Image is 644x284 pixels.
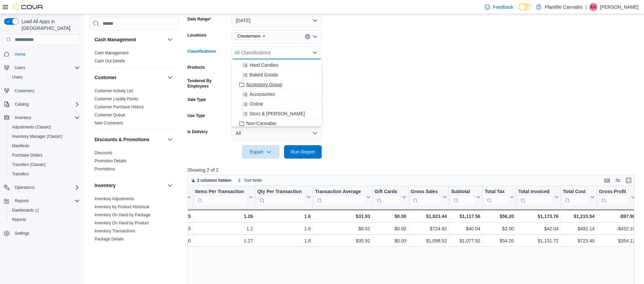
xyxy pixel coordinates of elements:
[9,142,32,150] a: Manifests
[12,50,80,58] span: Home
[563,225,594,233] div: $492.14
[19,18,80,32] span: Load All Apps in [GEOGRAPHIC_DATA]
[7,141,83,151] button: Manifests
[411,212,447,220] div: $1,823.44
[250,71,278,78] span: Baked Goods
[315,189,365,206] div: Transaction Average
[7,215,83,224] button: Reports
[518,189,558,206] button: Total Invoiced
[12,64,28,72] button: Users
[188,176,234,184] button: 2 columns hidden
[589,3,597,11] div: Kieran Alvas
[262,34,266,38] button: Remove Chestermere from selection in this group
[15,185,35,190] span: Operations
[12,162,46,167] span: Transfers (Classic)
[257,189,305,206] div: Qty Per Transaction
[15,88,34,94] span: Customers
[9,206,42,214] a: Dashboards
[1,183,83,192] button: Operations
[95,213,151,217] a: Inventory On Hand by Package
[246,120,276,127] span: Non-Cannabis
[411,237,447,245] div: $1,098.52
[411,189,447,206] button: Gross Sales
[95,212,151,218] span: Inventory On Hand by Package
[166,135,174,144] button: Discounts & Promotions
[89,49,179,68] div: Cash Management
[485,225,514,233] div: $2.00
[563,189,589,206] div: Total Cost
[12,100,80,108] span: Catalog
[374,212,406,220] div: $0.00
[9,132,65,140] a: Inventory Manager (Classic)
[95,112,125,118] span: Customer Queue
[195,237,253,245] div: 1.27
[599,189,630,195] div: Gross Profit
[95,237,124,241] a: Package Details
[519,3,533,10] input: Dark Mode
[95,136,165,143] button: Discounts & Promotions
[187,129,208,134] label: Is Delivery
[585,3,587,11] p: |
[12,208,39,213] span: Dashboards
[12,229,32,237] a: Settings
[312,50,318,55] button: Close list of options
[195,189,248,206] div: Items Per Transaction
[1,63,83,72] button: Users
[518,212,558,220] div: $1,173.76
[9,216,80,224] span: Reports
[599,225,635,233] div: -$452.10
[284,145,322,159] button: Run Report
[95,228,135,234] span: Inventory Transactions
[9,161,80,169] span: Transfers (Classic)
[232,70,322,80] button: Baked Goods
[600,3,639,11] p: [PERSON_NAME]
[374,237,406,245] div: $0.00
[12,114,80,122] span: Inventory
[485,212,514,220] div: $56.20
[1,86,83,96] button: Customers
[1,196,83,206] button: Reports
[603,176,611,184] button: Keyboard shortcuts
[563,189,594,206] button: Total Cost
[591,3,596,11] span: KA
[95,221,149,225] a: Inventory On Hand by Product
[451,189,480,206] button: Subtotal
[95,36,165,43] button: Cash Management
[12,217,26,222] span: Reports
[315,189,370,206] button: Transaction Average
[95,136,149,143] h3: Discounts & Promotions
[9,216,29,224] a: Reports
[9,206,80,214] span: Dashboards
[187,78,229,89] label: Tendered By Employees
[246,145,275,159] span: Export
[451,225,480,233] div: $40.04
[257,189,305,195] div: Qty Per Transaction
[15,52,25,57] span: Home
[9,151,45,159] a: Purchase Orders
[95,96,138,102] span: Customer Loyalty Points
[411,225,447,233] div: $724.92
[9,132,80,140] span: Inventory Manager (Classic)
[451,189,475,195] div: Subtotal
[1,100,83,109] button: Catalog
[95,36,136,43] h3: Cash Management
[7,151,83,160] button: Purchase Orders
[1,113,83,122] button: Inventory
[257,189,311,206] button: Qty Per Transaction
[485,189,508,195] div: Total Tax
[563,212,594,220] div: $1,215.54
[166,181,174,189] button: Inventory
[232,90,322,99] button: Accessories
[305,34,310,39] button: Clear input
[161,212,191,220] div: 35
[195,189,253,206] button: Items Per Transaction
[12,197,32,205] button: Reports
[95,59,125,63] a: Cash Out Details
[485,189,508,206] div: Total Tax
[95,74,165,81] button: Customer
[195,225,253,233] div: 1.2
[187,16,211,22] label: Date Range
[187,97,206,102] label: Sale Type
[232,126,322,140] button: All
